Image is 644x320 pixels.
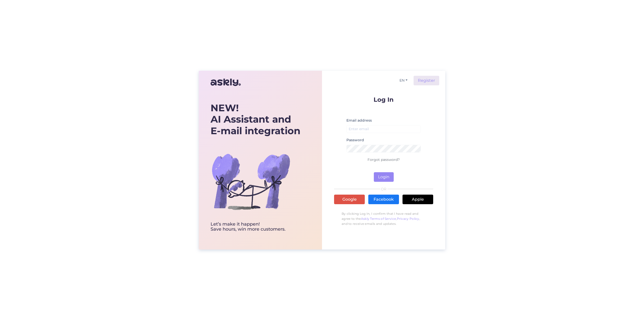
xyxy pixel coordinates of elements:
a: Forgot password? [368,157,400,162]
button: EN [397,77,410,84]
a: Askly Terms of Service [361,217,396,221]
a: Google [334,195,365,204]
div: AI Assistant and E-mail integration [211,102,300,137]
div: Let’s make it happen! Save hours, win more customers. [211,222,300,232]
img: bg-askly [211,141,291,222]
label: Password [346,137,364,143]
a: Privacy Policy [397,217,419,221]
a: Register [414,76,439,85]
p: By clicking Log In, I confirm that I have read and agree to the , , and to receive emails and upd... [334,209,433,229]
a: Facebook [368,195,399,204]
img: Askly [211,76,241,88]
span: OR [380,187,387,191]
input: Enter email [346,125,421,133]
label: Email address [346,118,372,123]
b: NEW! [211,102,239,114]
button: Login [374,172,394,182]
a: Apple [403,195,433,204]
p: Log In [334,96,433,103]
